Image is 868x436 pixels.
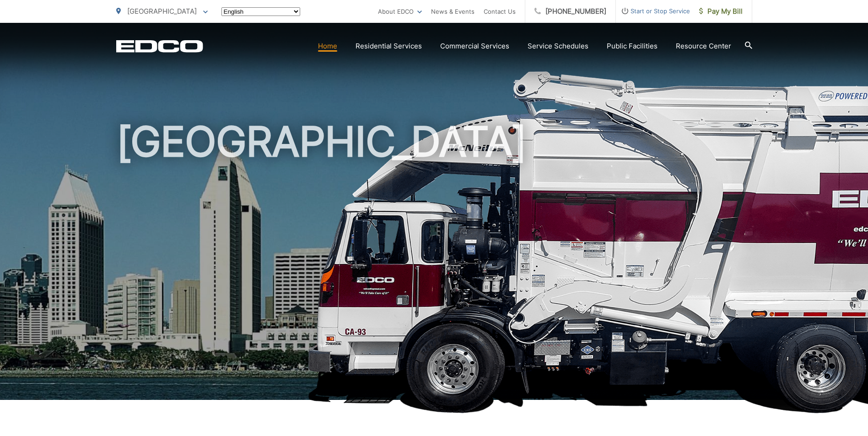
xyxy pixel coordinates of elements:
[116,119,752,408] h1: [GEOGRAPHIC_DATA]
[318,41,337,52] a: Home
[221,7,300,16] select: Select a language
[356,41,422,52] a: Residential Services
[484,6,516,17] a: Contact Us
[699,6,743,17] span: Pay My Bill
[431,6,474,17] a: News & Events
[528,41,588,52] a: Service Schedules
[676,41,731,52] a: Resource Center
[127,7,197,16] span: [GEOGRAPHIC_DATA]
[116,40,203,53] a: EDCD logo. Return to the homepage.
[607,41,658,52] a: Public Facilities
[378,6,422,17] a: About EDCO
[440,41,509,52] a: Commercial Services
